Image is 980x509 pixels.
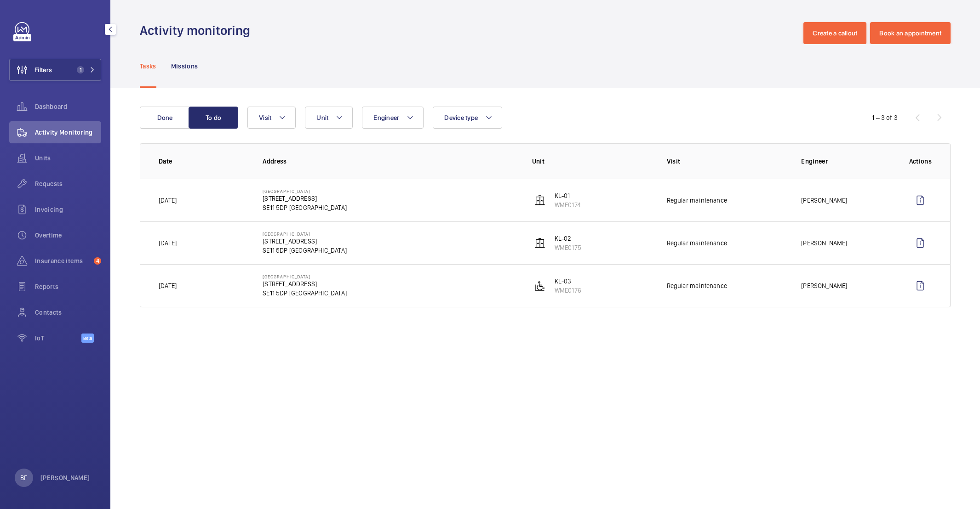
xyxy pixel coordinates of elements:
[159,157,248,166] p: Date
[263,279,347,288] p: [STREET_ADDRESS]
[35,102,101,111] span: Dashboard
[801,196,847,205] p: [PERSON_NAME]
[801,281,847,290] p: [PERSON_NAME]
[433,107,502,129] button: Device type
[159,281,177,290] p: [DATE]
[263,274,347,279] p: [GEOGRAPHIC_DATA]
[801,238,847,248] p: [PERSON_NAME]
[140,22,256,39] h1: Activity monitoring
[305,107,353,129] button: Unit
[444,114,478,121] span: Device type
[35,179,101,188] span: Requests
[259,114,271,121] span: Visit
[35,153,101,163] span: Units
[667,281,727,290] p: Regular maintenance
[263,246,347,255] p: SE11 5DP [GEOGRAPHIC_DATA]
[532,157,652,166] p: Unit
[35,128,101,137] span: Activity Monitoring
[263,203,347,212] p: SE11 5DP [GEOGRAPHIC_DATA]
[555,200,581,209] p: WME0174
[35,231,101,240] span: Overtime
[35,308,101,317] span: Contacts
[555,286,581,295] p: WME0176
[801,157,894,166] p: Engineer
[247,107,296,129] button: Visit
[263,188,347,194] p: [GEOGRAPHIC_DATA]
[263,288,347,298] p: SE11 5DP [GEOGRAPHIC_DATA]
[555,277,581,286] p: KL-03
[667,238,727,248] p: Regular maintenance
[263,157,517,166] p: Address
[35,334,81,343] span: IoT
[263,231,347,237] p: [GEOGRAPHIC_DATA]
[555,234,581,243] p: KL-02
[316,114,328,121] span: Unit
[263,237,347,246] p: [STREET_ADDRESS]
[40,473,90,482] p: [PERSON_NAME]
[35,256,90,266] span: Insurance items
[171,62,198,71] p: Missions
[534,195,545,206] img: elevator.svg
[140,62,156,71] p: Tasks
[373,114,399,121] span: Engineer
[667,196,727,205] p: Regular maintenance
[803,22,866,44] button: Create a callout
[534,238,545,249] img: elevator.svg
[555,243,581,252] p: WME0175
[35,282,101,291] span: Reports
[34,65,52,74] span: Filters
[189,107,238,129] button: To do
[9,59,101,81] button: Filters1
[94,257,101,265] span: 4
[534,280,545,291] img: platform_lift.svg
[35,205,101,214] span: Invoicing
[872,113,898,122] div: 1 – 3 of 3
[870,22,951,44] button: Book an appointment
[140,107,189,129] button: Done
[159,196,177,205] p: [DATE]
[667,157,787,166] p: Visit
[555,191,581,200] p: KL-01
[81,334,94,343] span: Beta
[263,194,347,203] p: [STREET_ADDRESS]
[77,66,84,74] span: 1
[20,473,27,482] p: BF
[362,107,424,129] button: Engineer
[159,238,177,248] p: [DATE]
[909,157,932,166] p: Actions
